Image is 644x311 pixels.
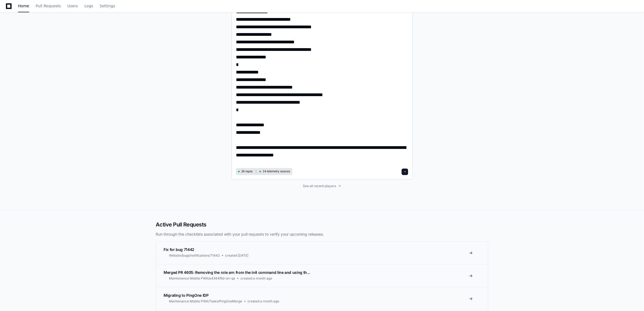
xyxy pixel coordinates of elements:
[241,169,253,173] span: 26 repos
[156,264,488,287] a: Merged PR 4605: Removing the role arn from the init command line and using th...Maintenance Mobil...
[169,299,242,303] span: Maintenance Mobile PWA/Tasks/PingOneMerge
[67,4,78,8] span: Users
[231,184,413,188] a: See all recent players
[303,184,336,188] span: See all recent players
[240,276,272,281] span: created a month ago
[164,247,194,252] span: Fix for bug 71442
[169,276,235,281] span: Maintenance Mobile PWA/e4344f6d-on-qa
[263,169,290,173] span: 14 telemetry sources
[156,221,488,228] h2: Active Pull Requests
[156,242,488,264] a: Fix for bug 71442Website/bugs/notifications/71442created [DATE]
[84,4,93,8] span: Logs
[156,287,488,310] a: Migrating to PingOne IDPMaintenance Mobile PWA/Tasks/PingOneMergecreated a month ago
[164,270,310,275] span: Merged PR 4605: Removing the role arn from the init command line and using th...
[156,232,488,237] p: Run through the checklists associated with your pull requests to verify your upcoming releases.
[164,293,209,298] span: Migrating to PingOne IDP
[36,4,61,8] span: Pull Requests
[225,253,248,258] span: created [DATE]
[18,4,29,8] span: Home
[248,299,279,303] span: created a month ago
[100,4,115,8] span: Settings
[169,253,220,258] span: Website/bugs/notifications/71442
